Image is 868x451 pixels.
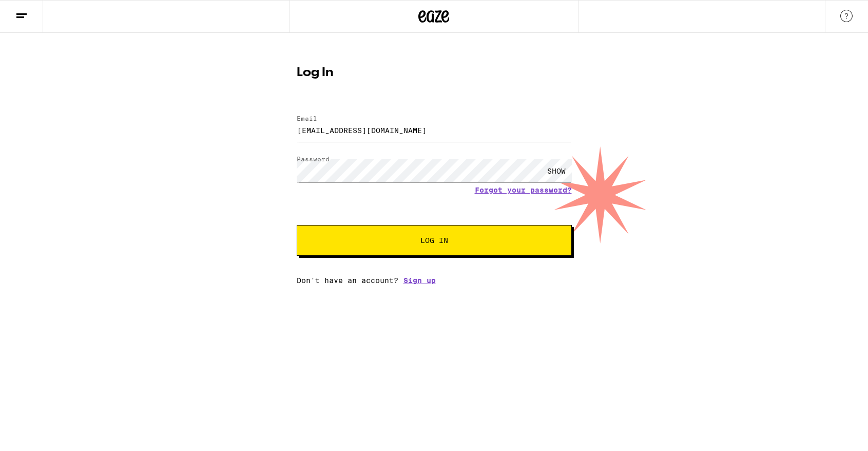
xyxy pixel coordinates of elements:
iframe: Opens a widget where you can find more information [802,420,858,446]
label: Email [297,115,317,122]
div: SHOW [541,159,572,182]
label: Password [297,156,330,162]
button: Log In [297,225,572,256]
span: Log In [420,237,448,244]
input: Email [297,119,572,142]
h1: Log In [297,67,572,79]
a: Forgot your password? [475,186,572,194]
div: Don't have an account? [297,276,572,285]
a: Sign up [403,276,436,285]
